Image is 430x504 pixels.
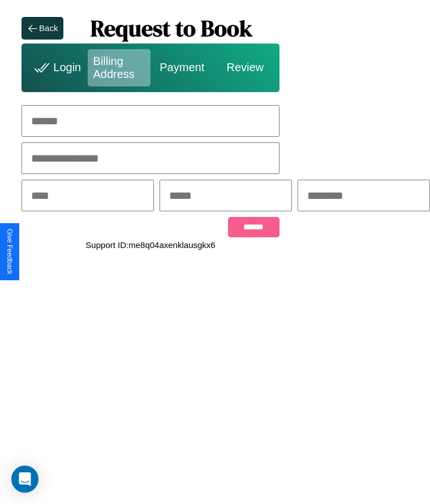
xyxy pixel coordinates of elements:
div: Payment [150,49,214,86]
div: Login [24,49,88,86]
h1: Request to Book [63,13,279,44]
button: Back [21,17,63,40]
div: Review [214,49,277,86]
p: Support ID: me8q04axenklausgkx6 [85,237,215,253]
div: Billing Address [88,49,151,86]
div: Open Intercom Messenger [11,466,38,493]
div: Give Feedback [6,229,14,275]
div: Back [39,23,58,33]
